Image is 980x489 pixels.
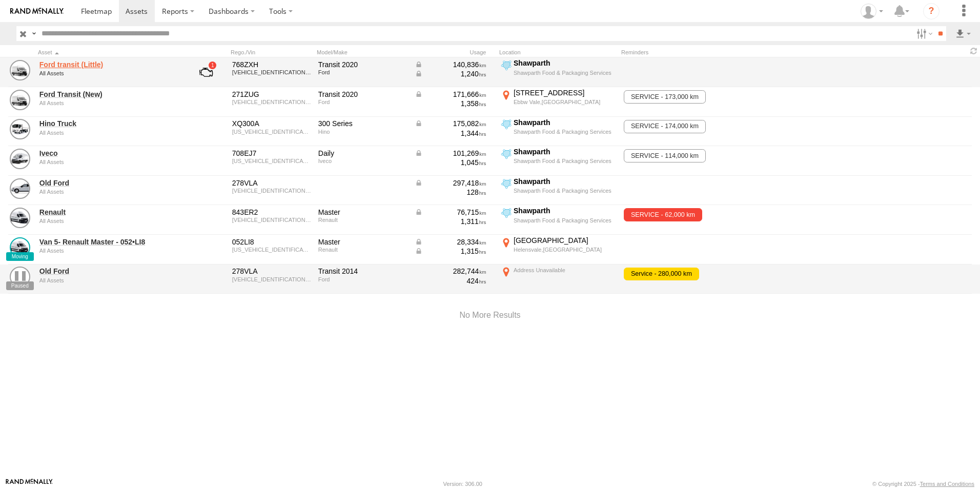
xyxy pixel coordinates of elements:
div: Master [318,237,407,247]
div: Ebbw Vale,[GEOGRAPHIC_DATA] [514,98,616,106]
div: ZCFCG35A805468985 [232,158,311,164]
div: 843ER2 [232,208,311,217]
div: WF0EXXTTRELB67592 [232,99,311,105]
a: View Asset Details [10,178,30,199]
div: Data from Vehicle CANbus [415,90,486,99]
div: undefined [39,100,180,106]
div: Data from Vehicle CANbus [415,237,486,247]
div: Click to Sort [38,49,181,56]
span: SERVICE - 114,000 km [624,149,705,162]
div: Darren Ward [857,4,887,19]
div: Helensvale,[GEOGRAPHIC_DATA] [514,246,616,253]
div: VF1MAF5V6R0864986 [232,247,311,253]
div: Master [318,208,407,217]
div: Data from Vehicle CANbus [415,178,486,188]
a: View Asset Details [10,237,30,258]
div: Iveco [318,158,407,164]
div: 282,744 [415,267,486,276]
a: Renault [39,208,180,217]
div: Version: 306.00 [443,481,482,487]
div: Shawparth [514,206,616,215]
div: [GEOGRAPHIC_DATA] [514,236,616,245]
a: View Asset Details [10,119,30,139]
a: View Asset Details [10,208,30,228]
div: Transit 2020 [318,60,407,69]
div: Shawparth Food & Packaging Services [514,187,616,194]
label: Export results as... [954,26,972,41]
div: undefined [39,159,180,165]
div: Shawparth Food & Packaging Services [514,217,616,224]
div: Shawparth [514,147,616,156]
div: Data from Vehicle CANbus [415,149,486,158]
div: 1,311 [415,217,486,226]
div: Data from Vehicle CANbus [415,60,486,69]
label: Click to View Current Location [499,206,617,234]
div: JHHUCS5F30K035764 [232,129,311,135]
label: Search Filter Options [912,26,934,41]
div: Ford [318,69,407,75]
div: XQ300A [232,119,311,128]
div: Data from Vehicle CANbus [415,69,486,78]
img: rand-logo.svg [10,8,64,15]
div: Shawparth [514,177,616,186]
a: Van 5- Renault Master - 052•LI8 [39,237,180,247]
div: Data from Vehicle CANbus [415,247,486,256]
a: View Asset Details [10,60,30,80]
a: Old Ford [39,178,180,188]
label: Search Query [30,26,38,41]
div: Daily [318,149,407,158]
span: SERVICE - 173,000 km [624,90,705,104]
div: undefined [39,218,180,224]
div: Renault [318,247,407,253]
div: Transit 2014 [318,267,407,276]
a: Visit our Website [6,479,53,489]
span: Refresh [968,46,980,56]
div: 1,358 [415,99,486,108]
div: 300 Series [318,119,407,128]
a: Ford Transit (New) [39,90,180,99]
div: undefined [39,189,180,195]
div: Renault [318,217,407,223]
div: 424 [415,276,486,286]
a: View Asset Details [10,149,30,169]
a: Hino Truck [39,119,180,128]
a: Old Ford [39,267,180,276]
div: Shawparth Food & Packaging Services [514,128,616,135]
div: Usage [413,49,495,56]
div: Data from Vehicle CANbus [415,119,486,128]
div: WF0XXXTTGXEY56137 [232,276,311,282]
div: WF0XXXTTGXEY56137 [232,188,311,194]
div: undefined [39,130,180,136]
div: Location [499,49,617,56]
div: 271ZUG [232,90,311,99]
div: Shawparth Food & Packaging Services [514,69,616,76]
div: VF1MAFFVHN0843447 [232,217,311,223]
div: 1,344 [415,129,486,138]
div: undefined [39,277,180,283]
div: Ford [318,99,407,105]
a: Ford transit (Little) [39,60,180,69]
div: © Copyright 2025 - [872,481,974,487]
label: Click to View Current Location [499,236,617,263]
div: Shawparth [514,58,616,68]
label: Click to View Current Location [499,147,617,175]
div: undefined [39,70,180,76]
a: View Asset Details [10,267,30,287]
div: undefined [39,248,180,254]
a: View Asset with Fault/s [187,60,225,85]
div: WF0EXXTTRELA27388 [232,69,311,75]
div: 128 [415,188,486,197]
div: [STREET_ADDRESS] [514,88,616,97]
div: 1,045 [415,158,486,167]
div: 052LI8 [232,237,311,247]
a: View Asset Details [10,90,30,110]
div: Shawparth Food & Packaging Services [514,157,616,165]
div: Rego./Vin [231,49,313,56]
div: Ford [318,276,407,282]
label: Click to View Current Location [499,58,617,86]
label: Click to View Current Location [499,177,617,205]
span: SERVICE - 62,000 km [624,208,702,221]
div: 278VLA [232,178,311,188]
a: Iveco [39,149,180,158]
div: 708EJ7 [232,149,311,158]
